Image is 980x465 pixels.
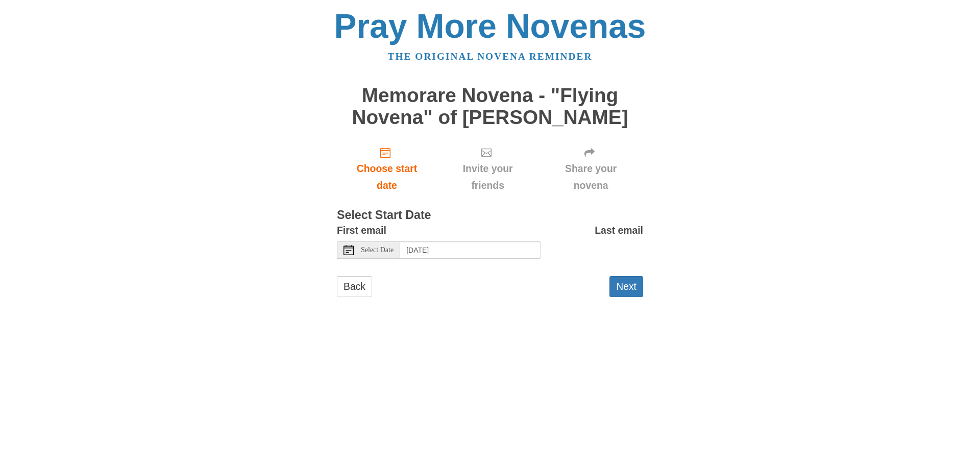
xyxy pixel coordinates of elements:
span: Invite your friends [447,160,528,194]
a: Choose start date [337,138,437,199]
label: Last email [595,222,643,239]
div: Click "Next" to confirm your start date first. [437,138,538,199]
h1: Memorare Novena - "Flying Novena" of [PERSON_NAME] [337,85,643,128]
a: Pray More Novenas [334,7,646,45]
span: Share your novena [549,160,633,194]
h3: Select Start Date [337,209,643,222]
span: Select Date [361,247,394,254]
button: Next [609,276,643,297]
a: The original novena reminder [388,51,593,62]
div: Click "Next" to confirm your start date first. [538,138,643,199]
span: Choose start date [347,160,427,194]
a: Back [337,276,372,297]
label: First email [337,222,386,239]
